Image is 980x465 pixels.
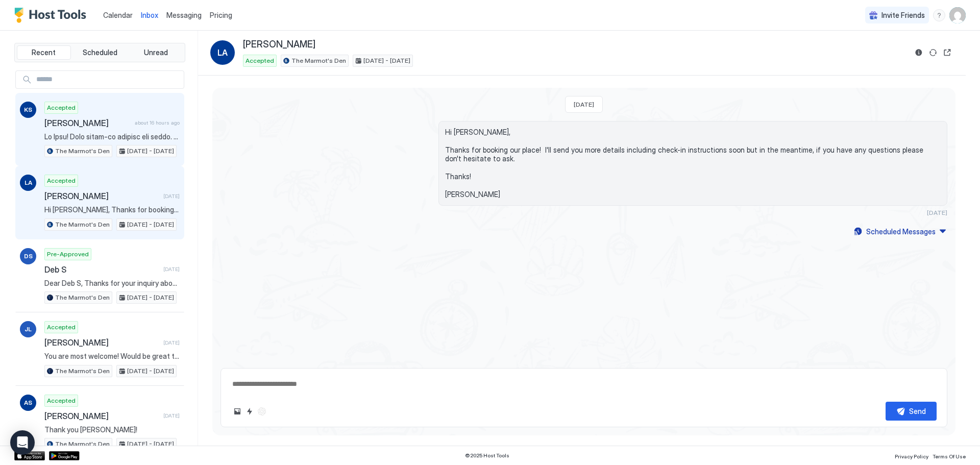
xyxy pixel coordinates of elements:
span: [DATE] - [DATE] [127,293,174,302]
span: KS [24,105,32,114]
span: [DATE] - [DATE] [127,220,174,229]
span: Lo Ipsu! Dolo sitam-co adipisc eli seddo. Eiusmod te 0244 Incididu Utlab. Etdolo magn al eni admi... [44,132,180,141]
span: The Marmot's Den [55,293,110,302]
a: Calendar [103,10,133,20]
span: Deb S [44,264,159,275]
span: Scheduled [83,48,117,57]
a: Host Tools Logo [14,8,91,23]
a: Terms Of Use [933,450,966,461]
span: Terms Of Use [933,453,966,459]
span: Accepted [47,323,76,332]
span: © 2025 Host Tools [465,452,509,459]
span: Pricing [210,11,232,20]
div: User profile [949,7,966,23]
span: Accepted [47,103,76,112]
span: Accepted [47,176,76,185]
a: Messaging [166,10,202,20]
span: [DATE] [574,101,594,108]
button: Send [886,402,937,421]
a: Inbox [141,10,158,20]
span: Hi [PERSON_NAME], Thanks for booking our place! I'll send you more details including check-in ins... [445,128,941,199]
span: [DATE] [927,209,947,216]
span: [PERSON_NAME] [44,191,159,201]
span: Pre-Approved [47,250,89,259]
span: The Marmot's Den [291,56,346,65]
span: The Marmot's Den [55,146,110,156]
a: Privacy Policy [895,450,928,461]
span: [PERSON_NAME] [243,39,315,51]
button: Upload image [231,405,243,418]
span: Accepted [47,396,76,405]
span: [DATE] [163,266,180,273]
span: [DATE] - [DATE] [127,439,174,449]
span: JL [24,325,32,334]
span: [DATE] - [DATE] [363,56,410,65]
a: Google Play Store [49,451,80,460]
span: Accepted [246,56,274,65]
span: You are most welcome! Would be great to see you again. [44,352,180,361]
button: Scheduled Messages [852,225,947,238]
span: LA [24,178,32,187]
span: [DATE] [163,339,180,346]
span: [DATE] - [DATE] [127,366,174,376]
span: Invite Friends [881,11,925,20]
span: [DATE] [163,193,180,200]
span: AS [24,398,32,407]
span: Dear Deb S, Thanks for your inquiry about my vacation rental. The property is available from [DAT... [44,279,180,288]
input: Input Field [32,71,184,88]
button: Sync reservation [927,46,939,59]
div: Open Intercom Messenger [10,430,35,455]
span: DS [24,252,33,261]
button: Reservation information [913,46,925,59]
span: about 16 hours ago [135,119,180,126]
span: [PERSON_NAME] [44,411,159,421]
span: Thank you [PERSON_NAME]! [44,425,180,434]
div: tab-group [14,43,185,62]
button: Quick reply [243,405,256,418]
span: Calendar [103,11,133,19]
button: Recent [17,45,71,60]
span: [DATE] - [DATE] [127,146,174,156]
span: [DATE] [163,412,180,419]
a: App Store [14,451,45,460]
span: Inbox [141,11,158,19]
span: The Marmot's Den [55,366,110,376]
span: Messaging [166,11,202,19]
div: menu [933,9,945,21]
span: The Marmot's Den [55,220,110,229]
button: Open reservation [941,46,953,59]
span: Privacy Policy [895,453,928,459]
span: [PERSON_NAME] [44,337,159,348]
button: Unread [129,45,183,60]
span: The Marmot's Den [55,439,110,449]
span: Hi [PERSON_NAME], Thanks for booking our place! I'll send you more details including check-in ins... [44,205,180,214]
button: Scheduled [73,45,127,60]
span: [PERSON_NAME] [44,118,131,128]
span: LA [217,46,228,59]
div: Scheduled Messages [866,226,936,237]
span: Unread [144,48,168,57]
span: Recent [32,48,56,57]
div: Send [909,406,926,417]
